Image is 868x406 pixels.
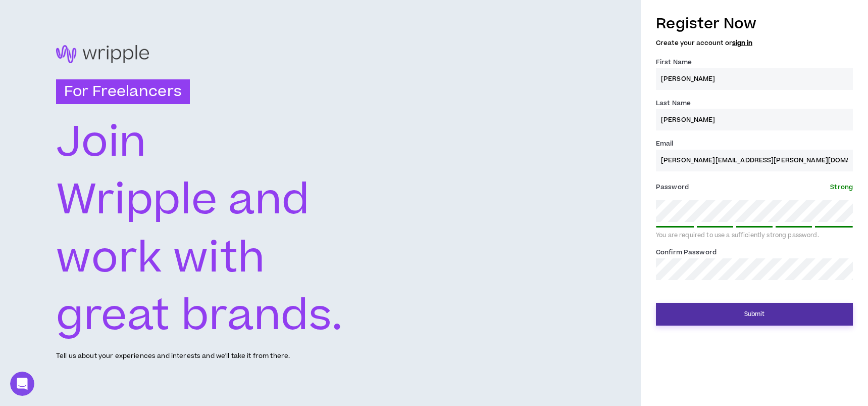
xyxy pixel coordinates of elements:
[56,351,290,361] p: Tell us about your experiences and interests and we'll take it from there.
[10,372,34,396] iframe: Intercom live chat
[56,79,190,105] h3: For Freelancers
[656,303,853,326] button: Submit
[732,38,752,48] a: sign in
[656,232,853,240] div: You are required to use a sufficiently strong password.
[656,109,853,130] input: Last name
[656,39,853,47] h5: Create your account or
[830,183,853,192] span: Strong
[656,150,853,171] input: Enter Email
[656,183,689,192] span: Password
[656,54,692,70] label: First Name
[656,95,691,111] label: Last Name
[656,13,853,34] h3: Register Now
[56,287,344,347] text: great brands.
[656,68,853,90] input: First name
[56,171,311,231] text: Wripple and
[656,136,674,152] label: Email
[56,229,265,289] text: work with
[656,244,717,260] label: Confirm Password
[56,113,146,173] text: Join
